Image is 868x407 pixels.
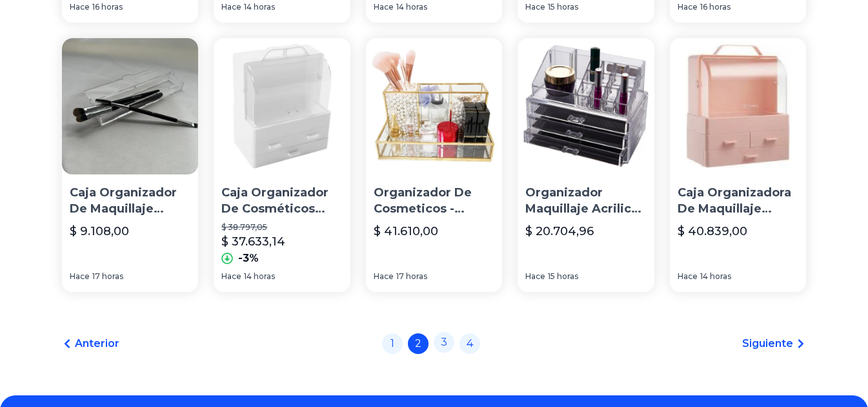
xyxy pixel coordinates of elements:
a: Caja Organizadora De Maquillaje Almacenamiento De CosmeticosCaja Organizadora De Maquillaje Almac... [670,38,806,292]
a: Caja Organizador De Maquillaje Pinceles Acrilico CosmeticosCaja Organizador De Maquillaje Pincele... [62,38,198,292]
span: Hace [70,2,90,12]
a: Anterior [62,336,119,351]
a: 3 [434,332,454,353]
p: $ 38.797,05 [221,222,342,233]
span: Hace [525,2,545,12]
span: 17 horas [92,271,123,282]
span: 14 horas [244,2,275,12]
p: Organizador De Cosmeticos - Maquillaje - Caja De Cristal [374,185,494,217]
p: $ 9.108,00 [70,222,129,240]
span: Hace [525,271,545,282]
p: $ 20.704,96 [525,222,594,240]
span: Hace [221,271,241,282]
a: 4 [459,333,480,354]
p: Caja Organizador De Maquillaje Pinceles Acrilico Cosmeticos [70,185,190,217]
span: 16 horas [700,2,731,12]
p: -3% [238,251,259,266]
img: Caja Organizadora De Maquillaje Almacenamiento De Cosmeticos [670,38,806,174]
span: Siguiente [742,336,793,351]
a: Caja Organizador De Cosméticos Alhajas Cajones Maquillaje Color BlancoCaja Organizador De Cosméti... [214,38,350,292]
span: Hace [374,271,394,282]
span: 16 horas [92,2,123,12]
span: 14 horas [396,2,427,12]
img: Caja Organizador De Cosméticos Alhajas Cajones Maquillaje Color Blanco [214,38,350,174]
span: Hace [678,2,698,12]
p: Organizador Maquillaje Acrilico Cajón Caja Porta Cosméticos [525,185,646,217]
a: Organizador De Cosmeticos - Maquillaje - Caja De CristalOrganizador De Cosmeticos - Maquillaje - ... [366,38,502,292]
span: Hace [221,2,241,12]
span: 15 horas [548,271,578,282]
p: Caja Organizadora De Maquillaje Almacenamiento De Cosmeticos [678,185,798,217]
span: 14 horas [700,271,731,282]
span: Hace [678,271,698,282]
img: Organizador Maquillaje Acrilico Cajón Caja Porta Cosméticos [518,38,654,174]
span: 15 horas [548,2,578,12]
span: Anterior [75,336,119,351]
img: Organizador De Cosmeticos - Maquillaje - Caja De Cristal [366,38,502,174]
a: Organizador Maquillaje Acrilico Cajón Caja Porta CosméticosOrganizador Maquillaje Acrilico Cajón ... [518,38,654,292]
span: Hace [374,2,394,12]
p: $ 40.839,00 [678,222,747,240]
span: 14 horas [244,271,275,282]
a: 1 [382,333,403,354]
p: $ 41.610,00 [374,222,438,240]
img: Caja Organizador De Maquillaje Pinceles Acrilico Cosmeticos [62,38,198,174]
p: $ 37.633,14 [221,233,285,251]
p: Caja Organizador De Cosméticos Alhajas Cajones Maquillaje Color Blanco [221,185,342,217]
span: Hace [70,271,90,282]
a: Siguiente [742,336,806,351]
span: 17 horas [396,271,427,282]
